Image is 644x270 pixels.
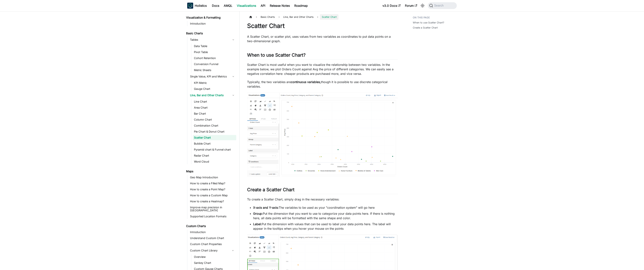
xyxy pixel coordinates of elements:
[193,117,236,122] a: Column Chart
[253,222,398,231] li: Put the dimension with values that can be used to label your data points here. The label will app...
[187,3,207,9] a: HolisticsHolisticsHolistics
[189,175,236,180] a: Geo Map Introduction
[193,80,236,85] a: KPI Metric
[292,3,310,9] a: Roadmap
[189,247,230,253] a: Custom Chart Library
[193,49,236,55] a: Pivot Table
[193,159,236,164] a: Word Cloud
[193,147,236,152] a: Pyramid chart & Funnel chart
[247,80,398,89] p: Typically, the two variables are though it is possible to use discrete categorical variables.
[189,241,236,247] a: Custom Chart Properties
[247,22,398,30] h1: Scatter Chart
[189,199,236,204] a: How to create a Heatmap?
[185,15,236,20] a: Visualization & Formatting
[235,3,258,9] a: Visualizations
[193,135,236,140] a: Scatter Chart
[247,62,398,76] p: Scatter Chart is most useful when you want to visualize the relationship between two variables. I...
[193,254,236,259] a: Overview
[413,21,444,24] a: When to use Scatter Chart?
[193,43,236,49] a: Data Table
[268,3,292,9] a: Release Notes
[189,92,236,98] a: Line, Bar and Other Charts
[247,34,398,43] p: A Scatter Chart, or scatter plot, uses values from two variables as coordinates to put data point...
[380,3,403,9] a: v3.0 Docs
[193,129,236,134] a: Pie Chart & Donut Chart
[320,14,338,20] span: Scatter Chart
[253,212,263,215] strong: Group:
[189,37,236,43] a: Tables
[291,80,321,84] strong: continuous variables,
[253,222,262,226] strong: Label:
[247,187,398,194] h2: Create a Scatter Chart
[189,73,236,79] a: Single Value, KPI and Metrics
[189,21,236,26] a: Introduction
[210,3,221,9] a: Docs
[189,187,236,192] a: How to create a Point Map?
[189,193,236,198] a: How to create a Custom Map
[221,3,235,9] a: AMQL
[193,105,236,110] a: Area Chart
[189,205,236,213] a: Improve map precision in [GEOGRAPHIC_DATA]
[189,235,236,241] a: Understand Custom Chart
[189,181,236,186] a: How to create a Filled Map?
[193,86,236,91] a: Gauge Chart
[193,141,236,146] a: Bubble Chart
[253,205,398,210] li: The variables to be used as your "coordination system" will go here
[259,14,277,20] span: Basic Charts
[247,14,254,20] a: Home page
[420,3,426,9] button: Switch between dark and light mode (currently system mode)
[193,153,236,158] a: Radar Chart
[183,11,240,270] nav: Docs sidebar
[193,260,236,265] a: Sankey Chart
[185,223,236,229] a: Custom Charts
[281,14,315,20] span: Line, Bar and Other Charts
[247,14,398,20] nav: Breadcrumbs
[428,2,457,9] button: Search (Command+K)
[193,123,236,128] a: Combination Chart
[253,206,279,209] strong: X-axis and Y-axis:
[193,67,236,73] a: Metric Sheets
[403,3,419,9] a: Forum
[185,31,236,36] a: Basic Charts
[193,55,236,61] a: Cohort Retention
[189,214,236,219] a: Supported Location Formats
[195,3,207,8] b: Holistics
[258,3,268,9] a: API
[193,99,236,104] a: Line Chart
[230,247,236,253] button: Collapse sidebar category 'Custom Chart Library'
[253,211,398,220] li: Put the dimension that you want to use to categorize your data points here. If there is nothing h...
[193,61,236,67] a: Conversion Funnel
[193,111,236,116] a: Bar Chart
[247,52,398,59] h2: When to use Scatter Chart?
[433,4,446,7] span: Search
[413,26,438,29] a: Create a Scatter Chart
[189,229,236,235] a: Introduction
[187,3,193,9] img: Holistics
[185,169,236,174] a: Maps
[247,197,398,202] p: To create a Scatter Chart, simply drag in the necessary variables:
